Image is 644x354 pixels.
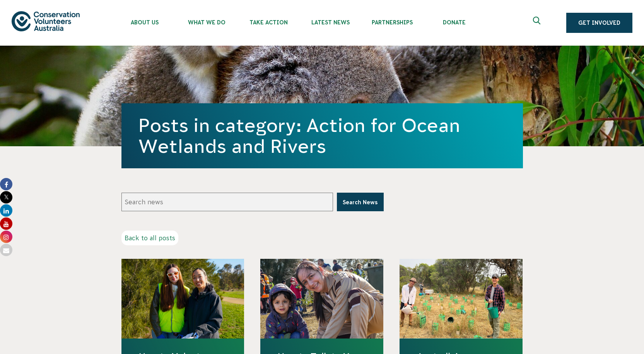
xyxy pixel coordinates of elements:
[237,19,299,26] span: Take Action
[299,19,361,26] span: Latest News
[176,19,237,26] span: What We Do
[423,19,485,26] span: Donate
[12,11,80,31] img: logo.svg
[138,115,506,157] h1: Posts in category: Action for Ocean Wetlands and Rivers
[337,193,384,211] button: Search News
[361,19,423,26] span: Partnerships
[566,13,632,33] a: Get Involved
[528,14,547,32] button: Expand search box Close search box
[533,17,543,29] span: Expand search box
[121,231,178,245] a: Back to all posts
[121,193,333,211] input: Search news
[114,19,176,26] span: About Us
